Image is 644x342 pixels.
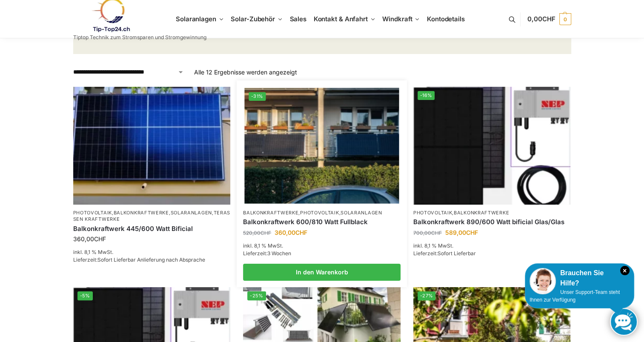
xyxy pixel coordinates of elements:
a: Balkonkraftwerk 445/600 Watt Bificial [73,225,231,233]
img: Solaranlage für den kleinen Balkon [73,87,231,205]
span: Lieferzeit: [243,250,291,256]
img: 2 Balkonkraftwerke [244,88,399,203]
p: Alle 12 Ergebnisse werden angezeigt [194,68,297,77]
span: Lieferzeit: [73,256,205,263]
p: , , [243,210,401,216]
a: In den Warenkorb legen: „Balkonkraftwerk 600/810 Watt Fullblack“ [243,264,401,281]
bdi: 589,00 [445,229,478,236]
span: 0 [559,13,571,25]
span: Unser Support-Team steht Ihnen zur Verfügung [530,289,620,303]
a: Balkonkraftwerke [114,210,169,216]
span: Kontakt & Anfahrt [314,15,368,23]
p: inkl. 8,1 % MwSt. [243,242,401,250]
p: , , , [73,210,231,223]
img: Customer service [530,268,556,294]
span: CHF [295,229,307,236]
span: 3 Wochen [267,250,291,256]
a: Terassen Kraftwerke [73,210,231,222]
a: Solaranlagen [341,210,382,216]
span: Sofort Lieferbar [438,250,476,256]
a: 0,00CHF 0 [527,6,571,32]
bdi: 360,00 [275,229,307,236]
span: Windkraft [382,15,412,23]
span: Solaranlagen [176,15,216,23]
i: Schließen [620,266,630,275]
span: Solar-Zubehör [231,15,275,23]
bdi: 360,00 [73,235,106,242]
a: Photovoltaik [413,210,452,216]
span: CHF [94,235,106,242]
a: Balkonkraftwerke [243,210,298,216]
span: CHF [260,230,271,236]
span: Kontodetails [427,15,465,23]
p: inkl. 8,1 % MwSt. [413,242,571,250]
span: CHF [542,15,555,23]
a: -31%2 Balkonkraftwerke [244,88,399,203]
span: CHF [431,230,442,236]
span: Sales [290,15,307,23]
img: Bificiales Hochleistungsmodul [413,87,571,205]
a: Balkonkraftwerke [454,210,509,216]
a: -16%Bificiales Hochleistungsmodul [413,87,571,205]
span: Sofort Lieferbar Anlieferung nach Absprache [97,256,205,263]
span: CHF [466,229,478,236]
p: inkl. 8,1 % MwSt. [73,248,231,256]
a: Photovoltaik [300,210,339,216]
a: Balkonkraftwerk 890/600 Watt bificial Glas/Glas [413,218,571,226]
bdi: 700,00 [413,230,442,236]
a: Solaranlagen [171,210,212,216]
a: Photovoltaik [73,210,112,216]
p: , [413,210,571,216]
span: Lieferzeit: [413,250,476,256]
div: Brauchen Sie Hilfe? [530,268,630,288]
select: Shop-Reihenfolge [73,68,184,77]
span: 0,00 [527,15,555,23]
a: Balkonkraftwerk 600/810 Watt Fullblack [243,218,401,226]
p: Tiptop Technik zum Stromsparen und Stromgewinnung [73,35,206,40]
bdi: 520,00 [243,230,271,236]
